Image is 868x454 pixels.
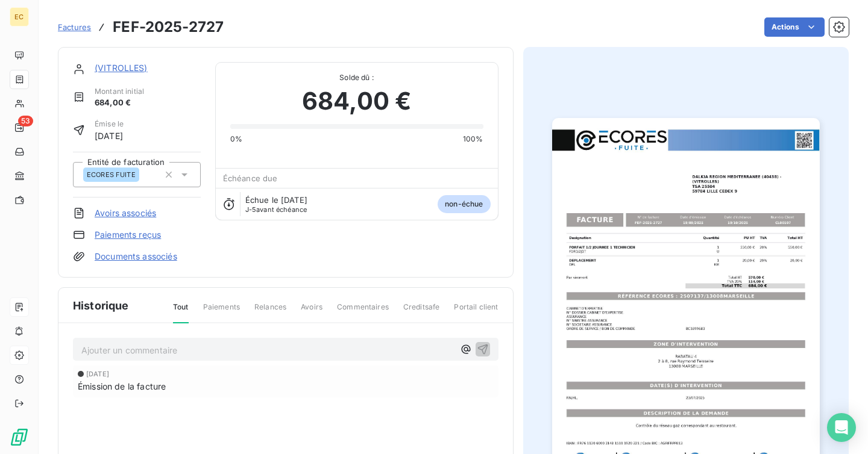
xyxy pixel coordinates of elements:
span: Avoirs [301,302,322,322]
span: Émise le [95,119,124,129]
span: avant échéance [245,206,307,213]
span: Portail client [454,302,498,322]
span: Commentaires [337,302,389,322]
span: ECORES FUITE [87,171,136,178]
span: Échéance due [223,173,278,183]
button: Actions [764,17,825,37]
span: 53 [18,116,33,126]
div: Open Intercom Messenger [827,413,856,442]
span: Historique [73,297,129,314]
div: EC [10,7,29,26]
span: Creditsafe [403,302,440,322]
span: J-5 [245,205,256,214]
span: Montant initial [95,86,144,97]
h3: FEF-2025-2727 [113,16,224,38]
a: Paiements reçus [95,229,161,241]
span: non-échue [438,195,490,213]
span: 684,00 € [302,83,411,119]
span: Solde dû : [230,72,483,83]
span: Tout [173,302,189,323]
span: Factures [58,22,91,32]
span: 684,00 € [95,97,144,109]
span: 0% [230,134,242,145]
a: Factures [58,21,91,33]
span: Émission de la facture [78,380,166,393]
span: [DATE] [95,129,124,142]
span: Échue le [DATE] [245,195,307,205]
span: [DATE] [86,370,109,378]
a: Documents associés [95,250,177,263]
img: Logo LeanPay [10,428,29,447]
span: 100% [463,134,483,145]
a: (VITROLLES) [95,63,148,73]
span: Paiements [203,302,240,322]
span: Relances [254,302,286,322]
a: Avoirs associés [95,207,156,219]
